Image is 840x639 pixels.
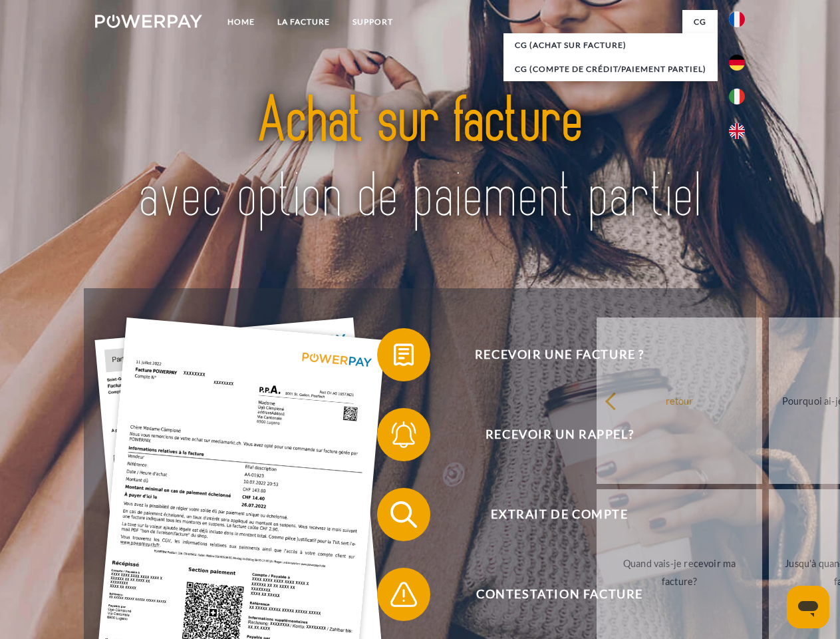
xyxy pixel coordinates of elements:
img: title-powerpay_fr.svg [127,64,713,255]
a: Support [341,10,404,34]
a: LA FACTURE [266,10,341,34]
img: en [729,123,745,139]
img: logo-powerpay-white.svg [95,15,202,28]
span: Contestation Facture [396,568,722,621]
img: de [729,55,745,71]
button: Recevoir une facture ? [377,328,723,381]
a: Home [216,10,266,34]
div: retour [605,391,754,409]
iframe: Bouton de lancement de la fenêtre de messagerie [787,586,829,628]
img: qb_bill.svg [387,338,420,371]
button: Contestation Facture [377,568,723,621]
span: Recevoir une facture ? [396,328,722,381]
img: qb_warning.svg [387,578,420,611]
span: Extrait de compte [396,488,722,541]
img: qb_bell.svg [387,418,420,451]
div: Quand vais-je recevoir ma facture? [605,554,754,590]
img: qb_search.svg [387,498,420,531]
a: CG (Compte de crédit/paiement partiel) [503,57,718,81]
button: Extrait de compte [377,488,723,541]
span: Recevoir un rappel? [396,408,722,461]
img: it [729,89,745,105]
button: Recevoir un rappel? [377,408,723,461]
a: CG (achat sur facture) [503,33,718,57]
a: CG [682,10,718,34]
img: fr [729,11,745,27]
